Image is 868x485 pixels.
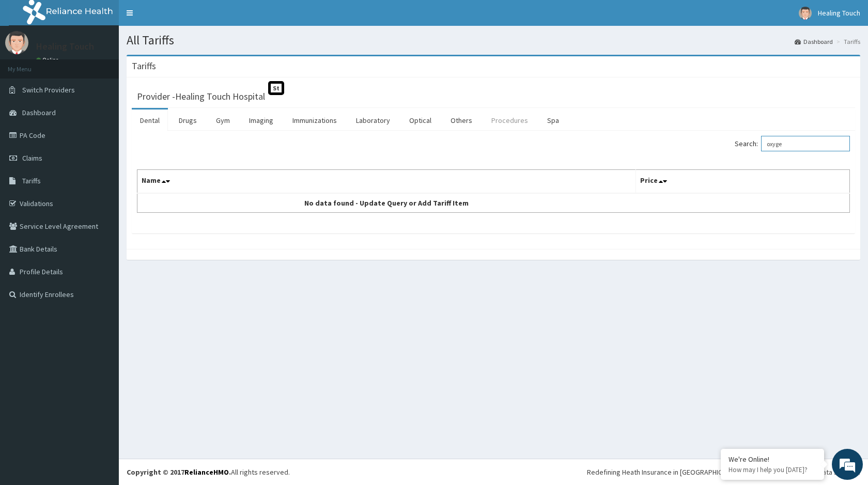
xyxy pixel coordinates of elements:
h1: All Tariffs [127,34,860,47]
a: RelianceHMO [184,467,229,477]
img: d_794563401_company_1708531726252_794563401 [19,52,42,77]
a: Gym [208,109,238,131]
h3: Tariffs [132,61,156,71]
li: Tariffs [834,37,860,46]
a: Dashboard [795,37,833,46]
span: Switch Providers [22,85,75,95]
span: Healing Touch [818,8,860,18]
a: Laboratory [348,109,398,131]
td: No data found - Update Query or Add Tariff Item [137,193,636,213]
a: Online [36,56,61,64]
h3: Provider - Healing Touch Hospital [137,92,265,101]
th: Price [636,170,850,194]
div: Chat with us now [54,58,174,71]
a: Imaging [241,109,282,131]
img: User Image [5,31,28,54]
a: Dental [132,109,168,131]
img: User Image [799,7,812,20]
a: Spa [539,109,567,131]
footer: All rights reserved. [119,459,868,485]
a: Others [442,109,481,131]
span: Claims [22,153,42,163]
div: We're Online! [729,455,816,464]
span: St [268,81,284,95]
span: Dashboard [22,108,56,117]
p: How may I help you today? [729,465,816,474]
div: Redefining Heath Insurance in [GEOGRAPHIC_DATA] using Telemedicine and Data Science! [587,467,860,477]
a: Drugs [171,109,205,131]
div: Minimize live chat window [169,5,194,30]
span: We're online! [60,130,143,234]
input: Search: [761,136,850,151]
a: Immunizations [284,109,345,131]
p: Healing Touch [36,42,94,51]
label: Search: [735,136,850,151]
strong: Copyright © 2017 . [127,467,231,477]
span: Tariffs [22,176,41,185]
textarea: Type your message and hit 'Enter' [5,282,197,318]
a: Procedures [483,109,536,131]
th: Name [137,170,636,194]
a: Optical [401,109,440,131]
